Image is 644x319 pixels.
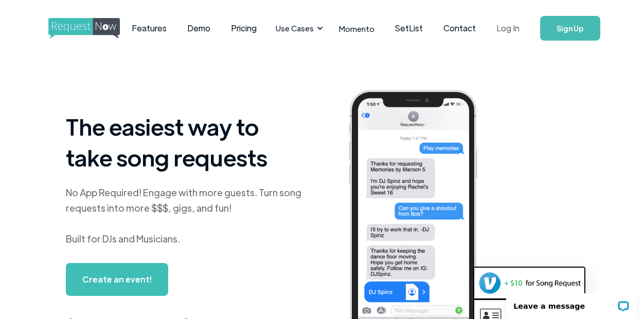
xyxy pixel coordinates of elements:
a: Sign Up [540,16,600,41]
a: SetList [385,12,433,44]
img: requestnow logo [48,18,139,39]
a: home [48,18,96,39]
a: Contact [433,12,486,44]
a: Momento [329,13,385,44]
a: Log In [486,10,530,46]
div: No App Required! Engage with more guests. Turn song requests into more $$$, gigs, and fun! Built ... [66,185,307,247]
h1: The easiest way to take song requests [66,111,307,173]
div: Use Cases [270,12,326,44]
a: Demo [177,12,221,44]
a: Create an event! [66,263,168,296]
img: venmo screenshot [474,268,584,298]
a: Pricing [221,12,267,44]
div: Use Cases [276,23,314,34]
a: Features [121,12,177,44]
iframe: LiveChat chat widget [499,287,644,319]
